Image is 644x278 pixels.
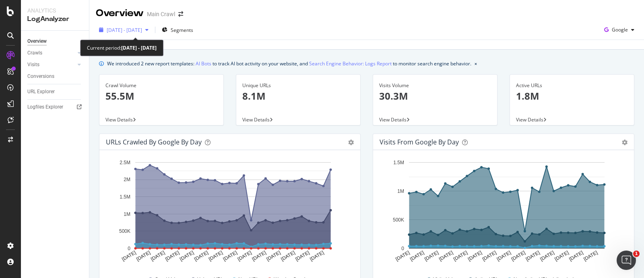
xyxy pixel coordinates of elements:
[510,250,526,262] text: [DATE]
[27,88,55,96] div: URL Explorer
[208,250,224,262] text: [DATE]
[159,23,196,36] button: Segments
[496,250,512,262] text: [DATE]
[178,11,183,17] div: arrow-right-arrow-left
[568,250,584,262] text: [DATE]
[164,250,180,262] text: [DATE]
[106,138,202,146] div: URLs Crawled by Google by day
[242,82,354,89] div: Unique URLs
[380,138,459,146] div: Visits from Google by day
[525,250,541,262] text: [DATE]
[27,15,83,24] div: LogAnalyzer
[27,61,75,69] a: Visits
[473,58,479,69] button: close banner
[242,89,354,103] p: 8.1M
[280,250,296,262] text: [DATE]
[251,250,267,262] text: [DATE]
[438,250,454,262] text: [DATE]
[222,250,238,262] text: [DATE]
[96,23,152,36] button: [DATE] - [DATE]
[242,116,270,123] span: View Details
[27,49,42,57] div: Crawls
[27,103,83,111] a: Logfiles Explorer
[539,250,555,262] text: [DATE]
[481,250,497,262] text: [DATE]
[121,250,137,262] text: [DATE]
[107,59,471,68] div: We introduced 2 new report templates: to track AI bot activity on your website, and to monitor se...
[401,246,404,251] text: 0
[27,49,75,57] a: Crawls
[27,103,63,111] div: Logfiles Explorer
[124,211,130,217] text: 1M
[294,250,310,262] text: [DATE]
[27,72,83,81] a: Conversions
[309,250,325,262] text: [DATE]
[467,250,483,262] text: [DATE]
[622,140,627,145] div: gear
[27,6,83,15] div: Analytics
[380,157,624,269] svg: A chart.
[196,59,211,68] a: AI Bots
[379,82,491,89] div: Visits Volume
[266,250,282,262] text: [DATE]
[107,27,142,33] span: [DATE] - [DATE]
[393,160,404,165] text: 1.5M
[128,246,130,251] text: 0
[348,140,354,145] div: gear
[105,82,217,89] div: Crawl Volume
[237,250,253,262] text: [DATE]
[379,116,407,123] span: View Details
[150,250,166,262] text: [DATE]
[633,251,640,257] span: 1
[120,194,130,200] text: 1.5M
[87,43,157,52] div: Current period:
[582,250,599,262] text: [DATE]
[516,89,628,103] p: 1.8M
[106,157,350,269] svg: A chart.
[409,250,425,262] text: [DATE]
[124,177,130,183] text: 2M
[27,37,83,46] a: Overview
[554,250,570,262] text: [DATE]
[96,6,144,20] div: Overview
[27,37,47,46] div: Overview
[516,82,628,89] div: Active URLs
[393,217,404,223] text: 500K
[171,27,193,33] span: Segments
[119,228,130,234] text: 500K
[27,88,83,96] a: URL Explorer
[179,250,195,262] text: [DATE]
[27,72,54,81] div: Conversions
[105,89,217,103] p: 55.5M
[121,44,157,51] b: [DATE] - [DATE]
[394,250,411,262] text: [DATE]
[601,23,638,36] button: Google
[135,250,151,262] text: [DATE]
[147,10,175,18] div: Main Crawl
[27,61,39,69] div: Visits
[99,59,634,68] div: info banner
[516,116,543,123] span: View Details
[309,59,392,68] a: Search Engine Behavior: Logs Report
[397,188,404,194] text: 1M
[617,251,636,270] iframe: Intercom live chat
[120,160,130,165] text: 2.5M
[612,26,628,33] span: Google
[452,250,469,262] text: [DATE]
[105,116,133,123] span: View Details
[379,89,491,103] p: 30.3M
[193,250,209,262] text: [DATE]
[423,250,440,262] text: [DATE]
